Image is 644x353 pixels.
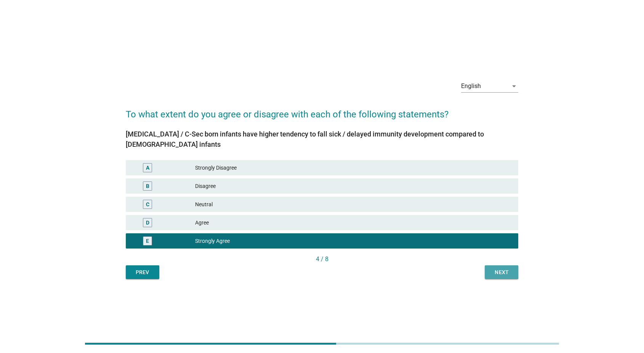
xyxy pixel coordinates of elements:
[509,82,518,91] i: arrow_drop_down
[132,268,153,276] div: Prev
[195,181,512,191] div: Disagree
[195,200,512,209] div: Neutral
[485,265,518,279] button: Next
[146,237,149,245] div: E
[195,236,512,245] div: Strongly Agree
[195,163,512,172] div: Strongly Disagree
[146,201,149,209] div: C
[126,100,519,121] h2: To what extent do you agree or disagree with each of the following statements?
[146,182,149,190] div: B
[491,268,512,276] div: Next
[146,164,149,172] div: A
[195,218,512,227] div: Agree
[126,255,519,264] div: 4 / 8
[461,83,481,90] div: English
[126,265,159,279] button: Prev
[146,219,149,227] div: D
[126,129,519,149] div: [MEDICAL_DATA] / C-Sec born infants have higher tendency to fall sick / delayed immunity developm...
